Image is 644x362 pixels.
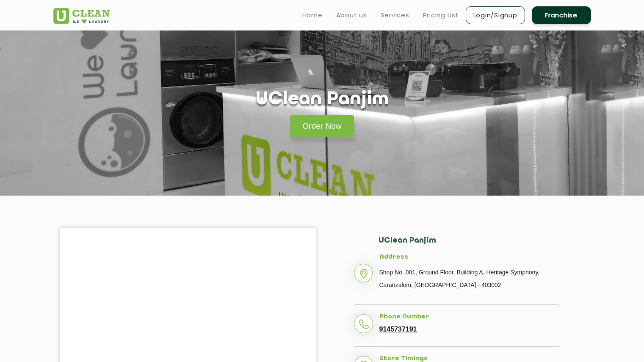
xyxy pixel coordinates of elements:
h5: Address [379,254,559,261]
a: Login/Signup [466,6,525,24]
a: About us [336,10,367,20]
img: UClean Laundry and Dry Cleaning [53,8,110,24]
p: Shop No. 001, Ground Floor, Building A, Heritage Symphony, Caranzalem, [GEOGRAPHIC_DATA] - 403002 [379,266,559,291]
a: Order Now [290,115,354,137]
a: Pricing List [423,10,459,20]
h2: UClean Panjim [379,236,559,254]
a: Franchise [532,6,591,24]
a: 9145737191 [379,326,417,333]
a: Home [302,10,323,20]
h5: Phone Number [379,313,559,321]
h1: UClean Panjim [256,89,389,111]
a: Services [381,10,409,20]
